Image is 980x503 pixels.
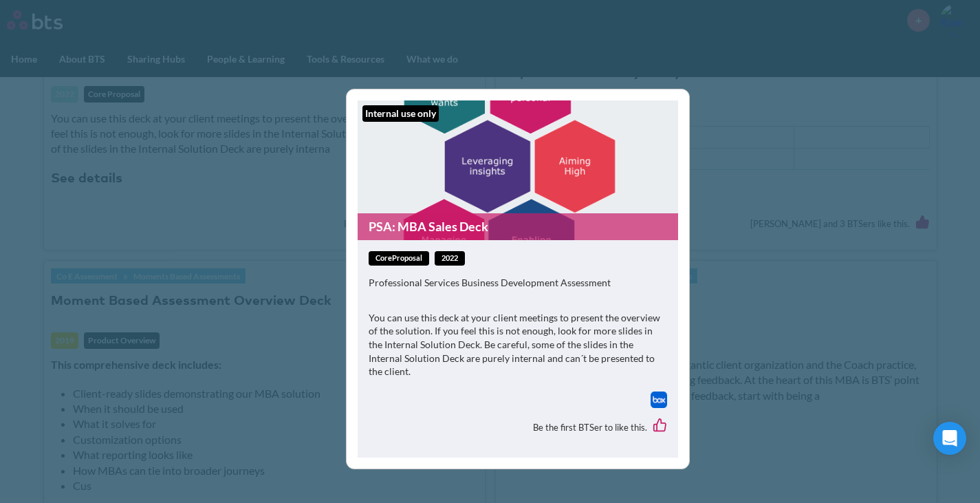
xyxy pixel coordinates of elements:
p: You can use this deck at your client meetings to present the overview of the solution. If you fee... [369,311,667,378]
div: Be the first BTSer to like this. [369,408,667,447]
a: PSA: MBA Sales Deck [358,213,678,240]
div: Open Intercom Messenger [933,422,966,455]
span: 2022 [435,251,465,266]
img: Box logo [651,392,667,408]
div: Internal use only [362,105,439,122]
p: Professional Services Business Development Assessment [369,276,667,290]
span: coreProposal [369,251,429,266]
a: Download file from Box [651,392,667,408]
